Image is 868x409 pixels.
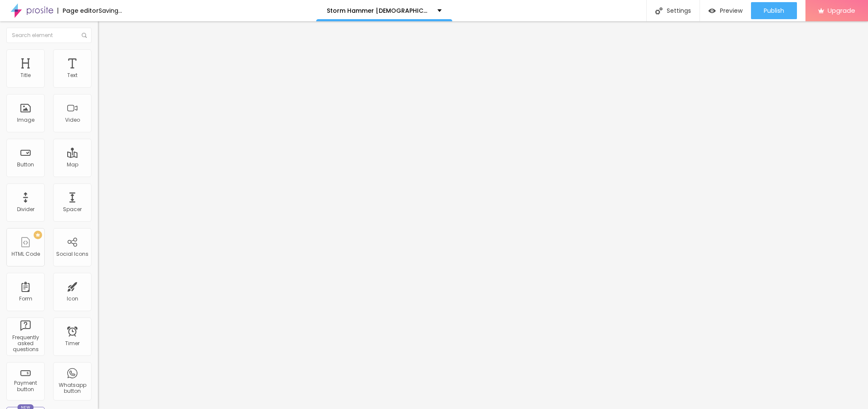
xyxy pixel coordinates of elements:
div: Image [17,117,34,123]
div: Payment button [9,380,42,392]
img: Icone [82,33,87,38]
img: view-1.svg [708,7,716,14]
div: Saving... [99,8,122,14]
div: Icon [67,296,78,302]
span: Preview [720,7,742,14]
div: Map [67,162,78,168]
div: Text [67,72,77,78]
div: Social Icons [56,251,89,257]
div: Form [19,296,32,302]
p: Storm Hammer [DEMOGRAPHIC_DATA][MEDICAL_DATA] Gummies [327,8,431,14]
div: Video [65,117,80,123]
div: Title [20,72,31,78]
button: Preview [700,2,751,19]
img: Icone [655,7,662,14]
input: Search element [6,28,91,43]
button: Publish [751,2,797,19]
div: Button [17,162,34,168]
iframe: Editor [98,21,868,409]
div: Page editor [57,8,99,14]
div: HTML Code [11,251,40,257]
div: Divider [17,206,34,212]
div: Spacer [63,206,82,212]
span: Publish [764,7,784,14]
div: Frequently asked questions [9,335,42,353]
div: Timer [65,340,80,346]
div: Whatsapp button [55,382,89,395]
span: Upgrade [828,7,855,14]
